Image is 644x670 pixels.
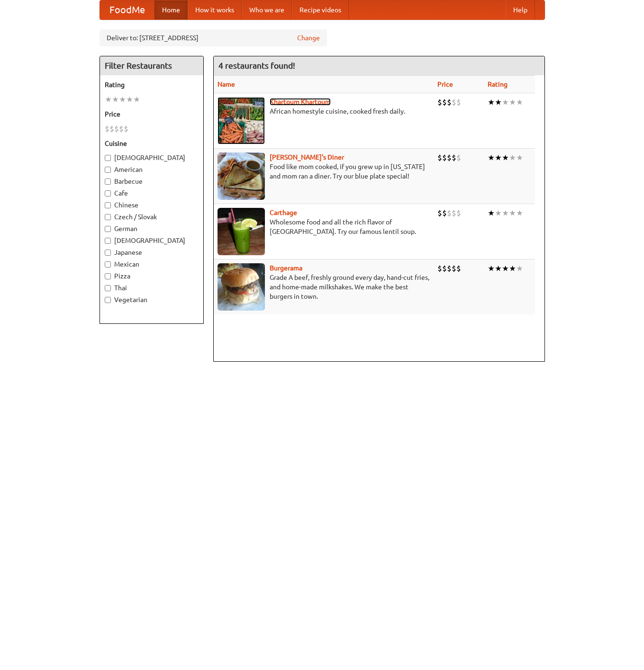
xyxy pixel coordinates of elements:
li: $ [447,152,452,163]
p: Wholesome food and all the rich flavor of [GEOGRAPHIC_DATA]. Try our famous lentil soup. [218,217,430,236]
input: Vegetarian [105,297,111,303]
div: Deliver to: [STREET_ADDRESS] [100,29,327,46]
li: ★ [509,152,516,163]
li: ★ [502,97,509,107]
li: ★ [126,94,133,105]
input: Cafe [105,190,111,197]
a: [PERSON_NAME]'s Diner [270,153,344,161]
li: $ [452,208,456,218]
li: ★ [495,152,502,163]
li: ★ [488,263,495,274]
a: FoodMe [100,0,154,19]
label: Chinese [105,200,199,210]
h4: Filter Restaurants [100,56,203,75]
li: ★ [119,94,126,105]
li: $ [452,263,456,274]
li: ★ [509,208,516,218]
li: $ [442,152,447,163]
label: Mexican [105,259,199,269]
li: $ [442,97,447,107]
a: Carthage [270,209,297,216]
p: Grade A beef, freshly ground every day, hand-cut fries, and home-made milkshakes. We make the bes... [218,273,430,301]
a: Rating [488,80,508,88]
input: Thai [105,285,111,291]
h5: Rating [105,80,199,89]
label: Vegetarian [105,295,199,304]
li: ★ [133,94,140,105]
li: ★ [495,263,502,274]
img: burgerama.jpg [218,263,265,311]
a: How it works [188,0,242,19]
li: ★ [516,97,523,107]
ng-pluralize: 4 restaurants found! [218,61,295,70]
label: [DEMOGRAPHIC_DATA] [105,236,199,245]
a: Name [218,80,235,88]
p: Food like mom cooked, if you grew up in [US_STATE] and mom ran a diner. Try our blue plate special! [218,162,430,181]
li: $ [452,152,456,163]
input: Chinese [105,202,111,208]
li: ★ [516,263,523,274]
li: ★ [488,97,495,107]
li: $ [437,97,442,107]
h5: Price [105,109,199,119]
a: Recipe videos [292,0,349,19]
li: ★ [105,94,112,105]
li: $ [442,208,447,218]
label: Czech / Slovak [105,212,199,222]
li: ★ [495,208,502,218]
a: Price [437,80,453,88]
input: Czech / Slovak [105,214,111,220]
li: $ [114,124,119,134]
input: Barbecue [105,179,111,185]
li: $ [447,97,452,107]
li: ★ [516,208,523,218]
li: $ [442,263,447,274]
li: ★ [112,94,119,105]
a: Burgerama [270,264,302,272]
img: carthage.jpg [218,208,265,255]
li: $ [456,263,461,274]
li: ★ [516,152,523,163]
a: Who we are [242,0,292,19]
li: ★ [509,263,516,274]
label: Thai [105,283,199,293]
label: Pizza [105,271,199,281]
a: Khartoum Khartoum [270,98,331,106]
li: $ [437,263,442,274]
input: [DEMOGRAPHIC_DATA] [105,238,111,244]
li: ★ [488,152,495,163]
a: Help [506,0,535,19]
img: sallys.jpg [218,152,265,200]
input: [DEMOGRAPHIC_DATA] [105,155,111,161]
li: $ [452,97,456,107]
label: Cafe [105,188,199,198]
label: [DEMOGRAPHIC_DATA] [105,153,199,162]
li: ★ [502,208,509,218]
input: Mexican [105,261,111,268]
a: Home [154,0,188,19]
li: $ [456,97,461,107]
label: Barbecue [105,177,199,186]
label: American [105,165,199,174]
img: khartoum.jpg [218,97,265,144]
p: African homestyle cuisine, cooked fresh daily. [218,107,430,116]
input: American [105,167,111,173]
a: Change [297,33,320,43]
li: ★ [502,263,509,274]
input: Japanese [105,250,111,256]
h5: Cuisine [105,139,199,148]
li: $ [447,263,452,274]
li: $ [437,152,442,163]
input: German [105,226,111,232]
li: $ [124,124,128,134]
li: $ [447,208,452,218]
label: German [105,224,199,233]
li: $ [105,124,109,134]
li: $ [456,208,461,218]
li: ★ [502,152,509,163]
li: ★ [488,208,495,218]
